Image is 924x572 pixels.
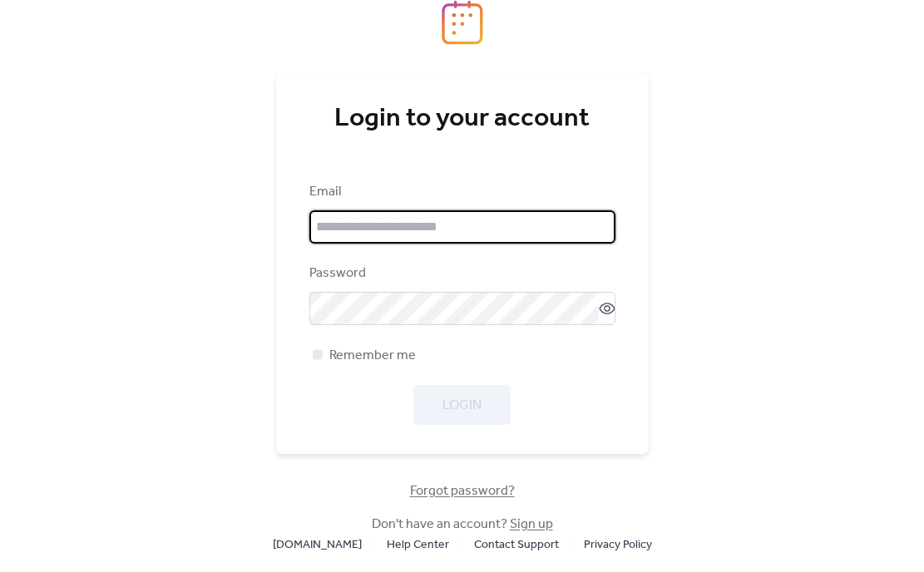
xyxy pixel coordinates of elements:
[309,182,612,202] div: Email
[584,535,652,555] span: Privacy Policy
[474,535,559,555] span: Contact Support
[309,102,615,136] div: Login to your account
[474,534,559,555] a: Contact Support
[410,486,515,496] a: Forgot password?
[309,264,612,284] div: Password
[273,534,362,555] a: [DOMAIN_NAME]
[584,534,652,555] a: Privacy Policy
[329,346,416,366] span: Remember me
[372,515,553,535] span: Don't have an account?
[387,535,449,555] span: Help Center
[410,481,515,501] span: Forgot password?
[273,535,362,555] span: [DOMAIN_NAME]
[387,534,449,555] a: Help Center
[510,511,553,537] a: Sign up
